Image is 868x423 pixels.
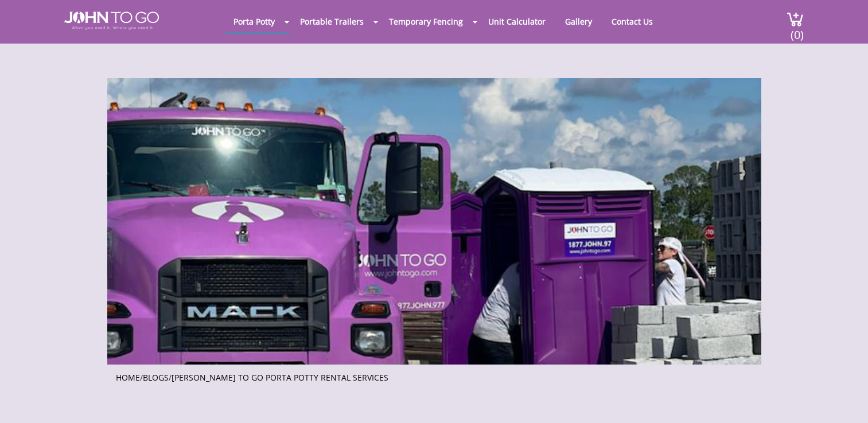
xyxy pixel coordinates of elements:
[116,372,140,383] a: Home
[787,11,804,27] img: cart a
[143,372,169,383] a: Blogs
[64,11,159,30] img: JOHN to go
[225,10,283,33] a: Porta Potty
[116,369,753,383] ul: / /
[556,10,601,33] a: Gallery
[380,10,472,33] a: Temporary Fencing
[603,10,661,33] a: Contact Us
[480,10,554,33] a: Unit Calculator
[790,18,804,42] span: (0)
[291,10,372,33] a: Portable Trailers
[172,372,388,383] a: [PERSON_NAME] To Go Porta Potty Rental Services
